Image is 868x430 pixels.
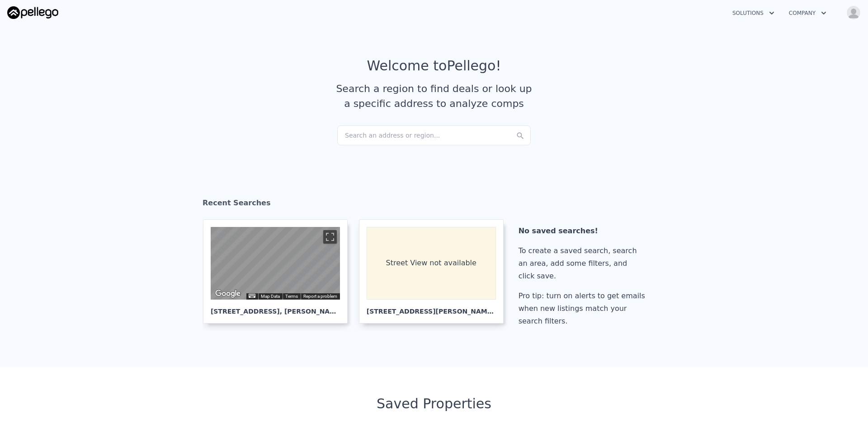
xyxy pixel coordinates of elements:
[285,294,298,299] a: Terms (opens in new tab)
[782,5,834,21] button: Company
[213,288,243,300] img: Google
[725,5,782,21] button: Solutions
[519,290,649,328] div: Pro tip: turn on alerts to get emails when new listings match your search filters.
[261,293,280,300] button: Map Data
[7,6,58,19] img: Pellego
[211,227,340,300] div: Street View
[211,227,340,300] div: Map
[249,294,255,298] button: Keyboard shortcuts
[303,294,337,299] a: Report a problem
[213,288,243,300] a: Open this area in Google Maps (opens a new window)
[846,5,861,20] img: avatar
[367,227,496,300] div: Street View not available
[337,125,531,145] div: Search an address or region...
[359,219,511,324] a: Street View not available [STREET_ADDRESS][PERSON_NAME], Castaic
[203,219,355,324] a: Map [STREET_ADDRESS], [PERSON_NAME] Mosswood
[323,230,337,244] button: Toggle fullscreen view
[333,81,535,111] div: Search a region to find deals or look up a specific address to analyze comps
[519,225,649,237] div: No saved searches!
[367,300,496,316] div: [STREET_ADDRESS][PERSON_NAME] , Castaic
[203,396,665,412] div: Saved Properties
[203,190,665,219] div: Recent Searches
[367,58,501,74] div: Welcome to Pellego !
[519,245,649,282] div: To create a saved search, search an area, add some filters, and click save.
[211,300,340,316] div: [STREET_ADDRESS] , [PERSON_NAME] Mosswood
